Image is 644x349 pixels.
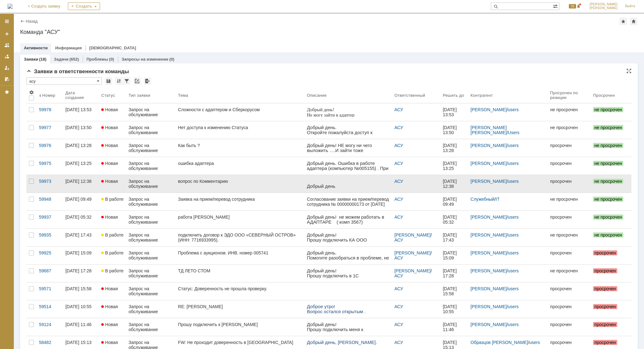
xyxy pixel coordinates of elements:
span: [DATE] 13:50 [443,125,458,135]
a: #57869: ИТ-услуга [90,106,127,111]
span: Новая [101,215,118,220]
div: Скопировать ссылку на список [133,77,141,85]
a: [EMAIL_ADDRESS][DOMAIN_NAME] [10,162,65,166]
a: просрочен [591,247,626,264]
a: users [508,107,519,112]
a: m.pokidova@[DEMOGRAPHIC_DATA]-gr.com [11,71,81,74]
a: АСУ [12,236,19,244]
div: Запрос на обслуживание [129,197,173,207]
span: - [6,190,8,195]
th: Статус [99,87,126,103]
a: #59968: ИТ-услуга [246,226,283,231]
div: Контрагент [470,93,493,98]
th: Дата создания [63,87,99,103]
a: Сложности с адаптером и Сберкорусом [175,103,304,121]
div: ТД ЛЕТО СТОМ [178,268,302,273]
a: [DATE] 13:53 [63,103,99,121]
a: Еремина Полина [246,84,253,92]
span: Новая [101,107,118,112]
a: #59925: ИТ-услуга [90,177,127,182]
div: Статус [101,93,115,98]
span: Новая [101,286,118,291]
a: вопрос по Комментарию [175,175,304,193]
a: [DATE] 09:49 [63,193,99,210]
a: Перейти на домашнюю страницу [8,4,13,9]
span: . [14,71,15,74]
span: @ [36,185,40,190]
a: Информация [55,46,81,50]
div: Сделать домашней страницей [630,18,637,25]
span: . [73,71,74,74]
a: АСУ [394,255,403,260]
th: Номер [36,87,63,103]
span: В работе [101,250,123,255]
div: [DATE] 09:49 [65,197,92,202]
span: не просрочен [593,179,623,184]
a: работа [PERSON_NAME] [175,211,304,228]
a: [PERSON_NAME] [470,268,507,273]
span: В работе [101,197,123,202]
a: Статус: Доверенность не прошла проверку. [175,282,304,300]
div: [DATE] 12:38 [65,179,92,184]
a: Запрос на обслуживание [126,157,175,175]
div: вопрос по Комментарию [178,179,302,184]
a: #59571: ИТ-услуга [12,182,49,187]
a: не просрочен [591,211,626,228]
a: Запрос на обслуживание [126,264,175,282]
div: [DATE] 15:58 [65,286,92,291]
a: не просрочен [591,139,626,157]
a: Запрос на обслуживание [126,247,175,264]
a: Назад [26,19,37,24]
a: Еремина Полина [246,124,253,132]
span: s.trusova @[DOMAIN_NAME] [12,236,57,239]
a: В работе [99,193,126,210]
div: [DATE] 15:09 [65,250,92,255]
div: Запрос на обслуживание [129,250,173,260]
a: не просрочен [548,193,591,210]
div: [DATE] 17:28 [65,268,92,273]
a: АСУ [394,237,403,243]
a: Запрос на обслуживание [126,175,175,193]
a: 59571 [36,282,63,300]
span: - [69,71,70,74]
a: [DATE] 05:32 [63,211,99,228]
a: Еремина Полина [246,241,253,248]
a: [DATE] 05:32 [440,211,468,228]
a: Еремина Полина [90,120,97,128]
a: [DATE] 17:28 [63,264,99,282]
div: работа [PERSON_NAME] [178,215,302,220]
span: [PERSON_NAME] [590,3,618,6]
span: не просрочен [593,107,623,112]
div: 59977 [39,125,60,130]
a: [PERSON_NAME] [470,143,507,148]
div: Запрос на обслуживание [129,107,173,117]
a: 59937 [36,211,63,228]
div: [DATE] 13:53 [65,107,92,112]
span: не просрочен [593,197,623,202]
a: Активности [24,46,47,50]
a: 59975 [36,157,63,175]
a: не просрочен [591,193,626,210]
a: 59973 [36,175,63,193]
div: Сложности с адаптером и Сберкорусом [178,107,302,112]
a: Еремина Полина [90,84,97,92]
a: users [508,232,519,237]
a: [DATE] 09:49 [440,193,468,210]
a: #59514: ИТ-услуга [12,146,49,151]
a: не просрочен [548,121,591,139]
a: #59124: ИТ-услуга [12,106,49,111]
span: @[DOMAIN_NAME] [41,105,82,110]
div: 59978 [39,107,60,112]
div: Тип заявки [129,93,150,98]
a: АСУ [246,48,253,56]
a: Новая [99,121,126,139]
div: ошибка адаптера [178,161,302,166]
a: просрочен [591,264,626,282]
th: Ответственный [392,87,440,103]
a: Запрос на обслуживание [126,193,175,210]
a: Запрос на обслуживание [126,139,175,157]
span: не просрочен [593,215,623,220]
a: #57189: ИТ-услуга [12,30,49,35]
a: [PERSON_NAME] [PERSON_NAME] [470,125,508,135]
